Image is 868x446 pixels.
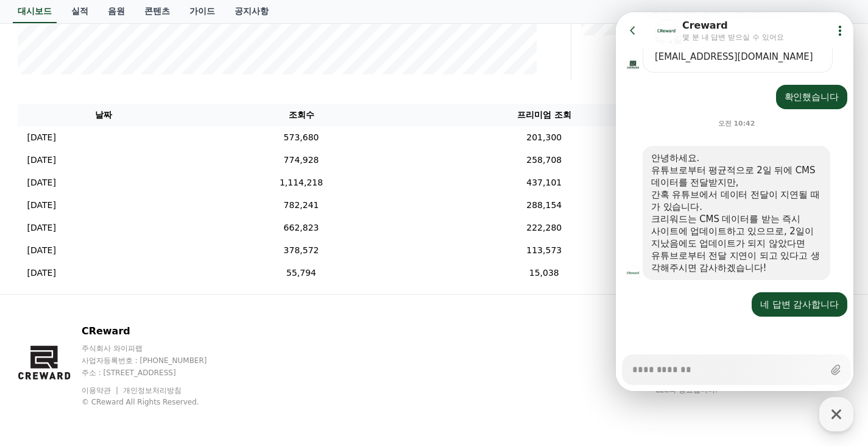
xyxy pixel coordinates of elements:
[189,239,413,262] td: 378,572
[189,194,413,217] td: 782,241
[27,176,56,189] p: [DATE]
[616,12,853,391] iframe: Channel chat
[413,262,675,284] td: 15,038
[413,194,675,217] td: 288,154
[82,343,230,353] p: 주식회사 와이피랩
[82,368,230,378] p: 주소 : [STREET_ADDRESS]
[82,397,230,407] p: © CReward All Rights Reserved.
[123,386,182,395] a: 개인정보처리방침
[413,149,675,171] td: 258,708
[189,171,413,194] td: 1,114,218
[27,267,56,279] p: [DATE]
[82,386,120,395] a: 이용약관
[27,154,56,167] p: [DATE]
[27,131,56,144] p: [DATE]
[189,217,413,239] td: 662,823
[189,104,413,126] th: 조회수
[18,104,189,126] th: 날짜
[189,149,413,171] td: 774,928
[189,262,413,284] td: 55,794
[82,356,230,365] p: 사업자등록번호 : [PHONE_NUMBER]
[413,104,675,126] th: 프리미엄 조회
[413,171,675,194] td: 437,101
[82,324,230,339] p: CReward
[27,244,56,257] p: [DATE]
[413,239,675,262] td: 113,573
[27,199,56,212] p: [DATE]
[27,221,56,234] p: [DATE]
[413,126,675,149] td: 201,300
[413,217,675,239] td: 222,280
[189,126,413,149] td: 573,680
